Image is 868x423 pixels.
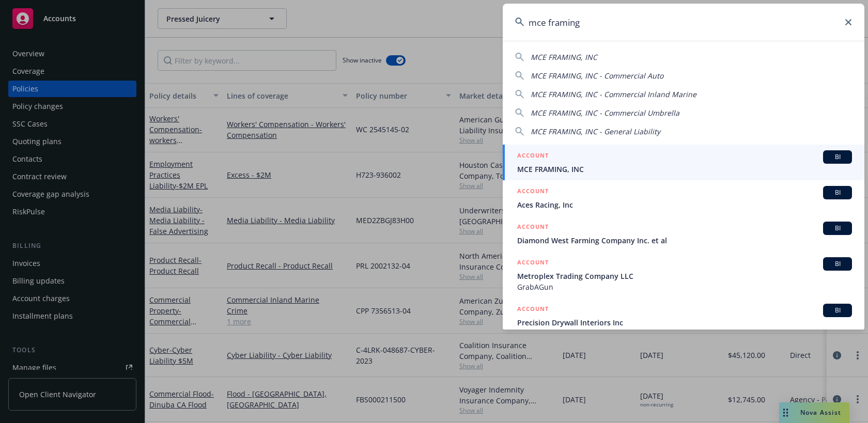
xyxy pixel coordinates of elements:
span: PRECISION DRYWALL [517,328,852,339]
span: BI [827,188,848,197]
a: ACCOUNTBIDiamond West Farming Company Inc. et al [503,216,864,252]
span: MCE FRAMING, INC - General Liability [531,127,660,136]
h5: ACCOUNT [517,257,549,270]
h5: ACCOUNT [517,304,549,316]
a: ACCOUNTBIPrecision Drywall Interiors IncPRECISION DRYWALL [503,298,864,344]
span: MCE FRAMING, INC - Commercial Umbrella [531,108,679,118]
span: Aces Racing, Inc [517,199,852,210]
span: BI [827,306,848,315]
span: BI [827,152,848,162]
span: MCE FRAMING, INC [517,164,852,175]
span: MCE FRAMING, INC - Commercial Auto [531,71,663,81]
span: Diamond West Farming Company Inc. et al [517,235,852,246]
span: Precision Drywall Interiors Inc [517,317,852,328]
a: ACCOUNTBIMCE FRAMING, INC [503,145,864,180]
span: MCE FRAMING, INC [531,52,597,62]
span: GrabAGun [517,281,852,292]
h5: ACCOUNT [517,150,549,163]
h5: ACCOUNT [517,186,549,198]
h5: ACCOUNT [517,222,549,234]
input: Search... [503,4,864,41]
span: BI [827,259,848,269]
span: Metroplex Trading Company LLC [517,271,852,281]
a: ACCOUNTBIMetroplex Trading Company LLCGrabAGun [503,252,864,298]
span: MCE FRAMING, INC - Commercial Inland Marine [531,89,696,99]
span: BI [827,224,848,233]
a: ACCOUNTBIAces Racing, Inc [503,180,864,216]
